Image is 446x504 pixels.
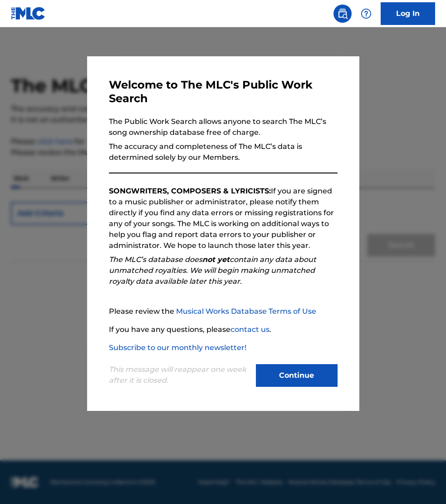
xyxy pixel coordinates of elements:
[109,186,338,251] p: If you are signed to a music publisher or administrator, please notify them directly if you find ...
[109,78,338,105] h3: Welcome to The MLC's Public Work Search
[109,324,338,335] p: If you have any questions, please .
[11,7,46,20] img: MLC Logo
[357,5,375,23] div: Help
[333,5,352,23] a: Public Search
[337,8,348,19] img: search
[109,306,338,317] p: Please review the
[109,343,246,352] a: Subscribe to our monthly newsletter!
[256,364,338,387] button: Continue
[361,8,372,19] img: help
[230,325,270,334] a: contact us
[109,255,316,286] em: The MLC’s database does contain any data about unmatched royalties. We will begin making unmatche...
[109,141,338,163] p: The accuracy and completeness of The MLC’s data is determined solely by our Members.
[176,307,316,316] a: Musical Works Database Terms of Use
[109,364,250,386] p: This message will reappear one week after it is closed.
[381,2,435,25] a: Log In
[202,255,230,264] strong: not yet
[109,187,271,195] strong: SONGWRITERS, COMPOSERS & LYRICISTS:
[109,116,338,138] p: The Public Work Search allows anyone to search The MLC’s song ownership database free of charge.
